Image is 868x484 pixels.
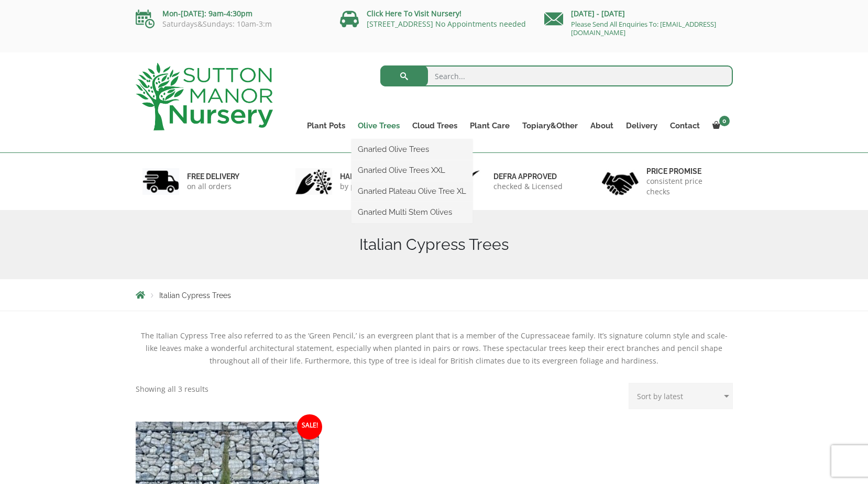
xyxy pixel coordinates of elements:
a: Plant Pots [301,118,351,133]
p: Mon-[DATE]: 9am-4:30pm [136,7,324,20]
h6: hand picked [340,172,398,181]
img: 1.jpg [142,168,179,195]
nav: Breadcrumbs [136,291,733,299]
a: Gnarled Plateau Olive Tree XL [351,183,473,199]
a: Plant Care [464,118,516,133]
p: Showing all 3 results [136,383,208,395]
img: 2.jpg [295,168,332,195]
a: About [584,118,620,133]
span: Italian Cypress Trees [159,291,231,300]
select: Shop order [629,383,733,409]
span: 0 [719,116,730,126]
a: Topiary&Other [516,118,584,133]
p: [DATE] - [DATE] [544,7,733,20]
h6: Defra approved [493,172,563,181]
a: Gnarled Olive Trees XXL [351,162,473,178]
input: Search... [380,65,733,86]
a: Gnarled Multi Stem Olives [351,204,473,220]
a: Olive Trees [351,118,406,133]
a: Delivery [620,118,664,133]
a: Cloud Trees [406,118,464,133]
div: The Italian Cypress Tree also referred to as the ‘Green Pencil,’ is an evergreen plant that is a ... [136,329,733,367]
a: Gnarled Olive Trees [351,141,473,157]
a: 0 [706,118,733,133]
p: on all orders [187,181,239,192]
h1: Italian Cypress Trees [136,235,733,254]
img: logo [136,63,273,130]
h6: FREE DELIVERY [187,172,239,181]
p: checked & Licensed [493,181,563,192]
p: by professionals [340,181,398,192]
a: [STREET_ADDRESS] No Appointments needed [367,19,526,29]
a: Please Send All Enquiries To: [EMAIL_ADDRESS][DOMAIN_NAME] [571,19,716,37]
a: Contact [664,118,706,133]
a: Click Here To Visit Nursery! [367,8,462,18]
img: 4.jpg [602,166,639,197]
p: Saturdays&Sundays: 10am-3:m [136,20,324,28]
span: Sale! [297,414,322,439]
h6: Price promise [646,167,726,176]
p: consistent price checks [646,176,726,197]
